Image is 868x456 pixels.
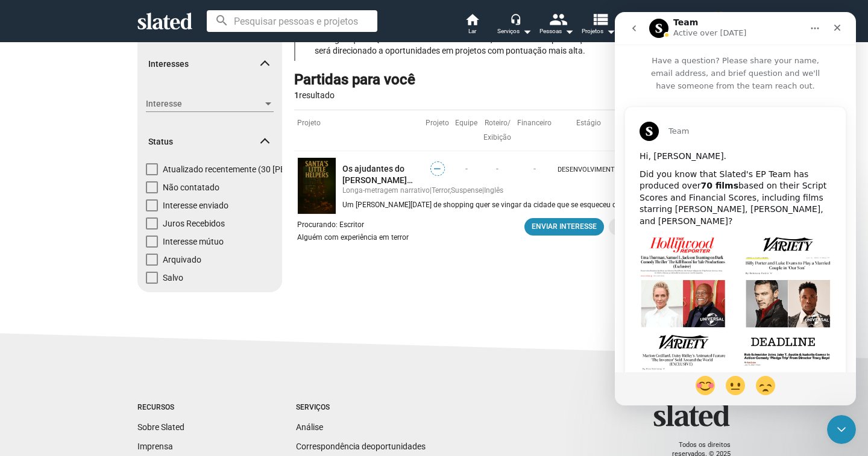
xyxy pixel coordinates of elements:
[148,59,189,69] font: Interesses
[163,273,183,283] font: Salvo
[294,90,299,100] font: 1
[163,237,224,246] font: Interesse mútuo
[296,403,330,411] font: Serviços
[615,12,856,405] iframe: Chat ao vivo do Intercom
[562,24,576,39] mat-icon: arrow_drop_down
[297,119,321,127] font: Projeto
[163,183,219,192] font: Não contatado
[86,169,124,178] b: 70 films
[25,110,44,129] img: Profile image for Team
[468,28,476,34] font: Lar
[482,186,484,195] font: |
[137,122,282,161] mat-expansion-panel-header: Status
[576,119,601,127] font: Estágio
[148,137,173,146] font: Status
[582,28,603,34] font: Projetos
[315,23,618,55] font: Você pode aumentar sua pontuação no Slated combinando seu perfil nas Configurações. Quanto mais c...
[465,12,479,27] mat-icon: home
[163,219,225,228] font: Juros Recebidos
[299,90,335,100] font: resultado
[163,164,340,174] font: Atualizado recentemente (30 [PERSON_NAME])
[493,12,535,39] button: Serviços
[496,164,498,173] font: -
[342,201,627,209] font: Um [PERSON_NAME][DATE] de shopping quer se vingar da cidade que se esqueceu dele.
[137,403,174,411] font: Recursos
[432,186,451,195] font: Terror,
[430,186,432,195] font: |
[704,8,733,40] button: Fernando MouraMeu
[577,12,620,39] button: Projetos
[433,163,441,175] font: —
[105,362,136,391] span: neutral face reaction
[532,222,597,231] font: Enviar interesse
[533,164,536,173] font: -
[163,255,201,264] font: Arquivado
[510,13,521,24] mat-icon: headset_mic
[549,10,567,28] mat-icon: people
[163,201,228,210] font: Interesse enviado
[342,163,423,185] a: Os ajudantes do [PERSON_NAME][DATE]
[539,28,562,34] font: Pessoas
[520,24,534,39] mat-icon: arrow_drop_down
[146,98,184,109] font: Interesse
[535,12,577,39] button: Pessoas
[455,119,477,127] font: Equipe
[524,218,604,236] button: Enviar interesse
[75,362,105,391] span: blush reaction
[25,139,216,151] div: Hi, [PERSON_NAME].
[207,10,377,32] input: Pesquisar pessoas e projetos
[451,186,482,195] font: Suspense
[484,186,503,195] font: Inglês
[558,166,620,173] font: Desenvolvimento
[711,11,726,25] img: Fernando Moura
[371,442,426,451] font: oportunidades
[137,86,282,123] div: Interesses
[294,71,415,88] font: Partidas para você
[296,422,323,432] a: Análise
[609,218,664,236] button: Salvar
[297,233,409,242] font: Alguém com experiência em terror
[342,186,430,195] font: Longa-metragem narrativo
[25,157,216,216] div: Did you know that Slated's EP Team has produced over based on their Script Scores and Financial S...
[603,24,618,39] mat-icon: arrow_drop_down
[297,157,336,214] img: Os ajudantes do Papai Noel
[137,163,282,290] div: Status
[485,119,511,127] font: Roteiro/
[827,415,856,444] iframe: Chat ao vivo do Intercom
[451,12,493,39] a: Lar
[342,164,413,196] font: Os ajudantes do [PERSON_NAME][DATE]
[137,422,184,432] a: Sobre Slated
[136,362,166,391] span: disappointed reaction
[483,133,511,142] font: Exibição
[426,119,449,127] font: Projeto
[296,442,371,451] font: Correspondência de
[137,442,173,451] a: Imprensa
[591,10,609,28] mat-icon: view_list
[517,119,552,127] font: Financeiro
[296,442,426,451] a: Correspondência deoportunidades
[465,164,468,173] font: -
[54,114,74,123] span: Team
[497,28,520,34] font: Serviços
[297,220,364,229] font: Procurando: Escritor
[137,45,282,83] mat-expansion-panel-header: Interesses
